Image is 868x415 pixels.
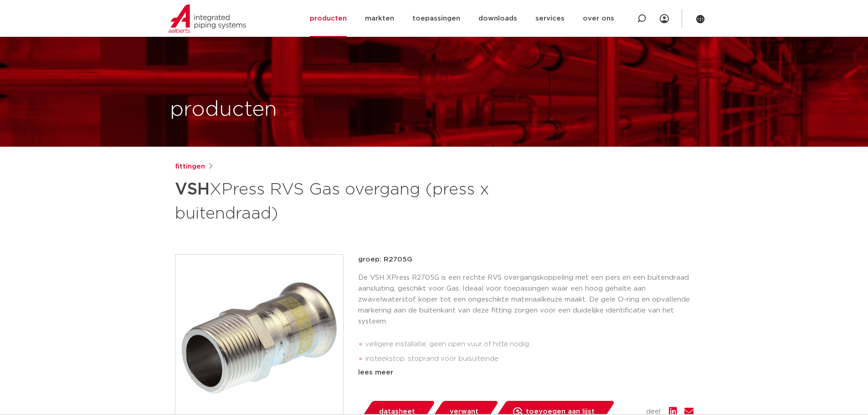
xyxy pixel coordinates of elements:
li: veiligere installatie: geen open vuur of hitte nodig [365,337,693,352]
div: lees meer [358,367,693,378]
a: fittingen [175,161,205,172]
p: groep: R2705G [358,254,693,265]
h1: producten [170,95,277,124]
h1: XPress RVS Gas overgang (press x buitendraad) [175,176,517,225]
li: insteekstop: stoprand voor buisuiteinde [365,352,693,366]
p: De VSH XPress R2705G is een rechte RVS overgangskoppeling met een pers en een buitendraad aanslui... [358,272,693,327]
strong: VSH [175,181,210,198]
